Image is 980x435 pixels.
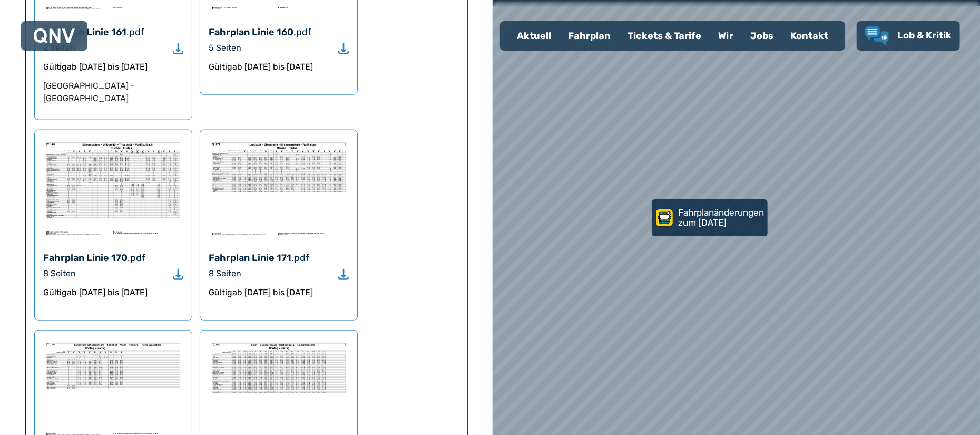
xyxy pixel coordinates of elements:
[209,61,349,73] div: Gültig ab [DATE] bis [DATE]
[865,26,952,45] a: Lob & Kritik
[338,43,349,53] a: Download
[43,61,183,73] div: Gültig ab [DATE] bis [DATE]
[43,267,76,280] div: 8 Seiten
[209,286,349,299] div: Gültig ab [DATE] bis [DATE]
[619,22,710,50] a: Tickets & Tarife
[293,25,311,40] div: .pdf
[209,267,241,280] div: 8 Seiten
[338,268,349,278] a: Download
[291,250,309,265] div: .pdf
[209,25,293,40] div: Fahrplan Linie 160
[897,30,952,41] span: Lob & Kritik
[173,43,183,53] a: Download
[508,22,560,50] a: Aktuell
[43,80,183,105] div: [GEOGRAPHIC_DATA] - [GEOGRAPHIC_DATA]
[209,42,241,54] div: 5 Seiten
[678,208,766,227] p: Fahrplanänderungen zum [DATE]
[126,25,144,40] div: .pdf
[742,22,782,50] a: Jobs
[710,22,742,50] a: Wir
[34,28,75,43] img: QNV Logo
[560,22,619,50] a: Fahrplan
[209,250,291,265] div: Fahrplan Linie 171
[43,286,183,299] div: Gültig ab [DATE] bis [DATE]
[209,139,349,239] img: PDF-Datei
[128,250,145,265] div: .pdf
[173,268,183,278] a: Download
[782,22,837,50] a: Kontakt
[43,250,128,265] div: Fahrplan Linie 170
[43,139,183,239] img: PDF-Datei
[34,25,75,46] a: QNV Logo
[652,199,768,236] a: Fahrplanänderungen zum [DATE]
